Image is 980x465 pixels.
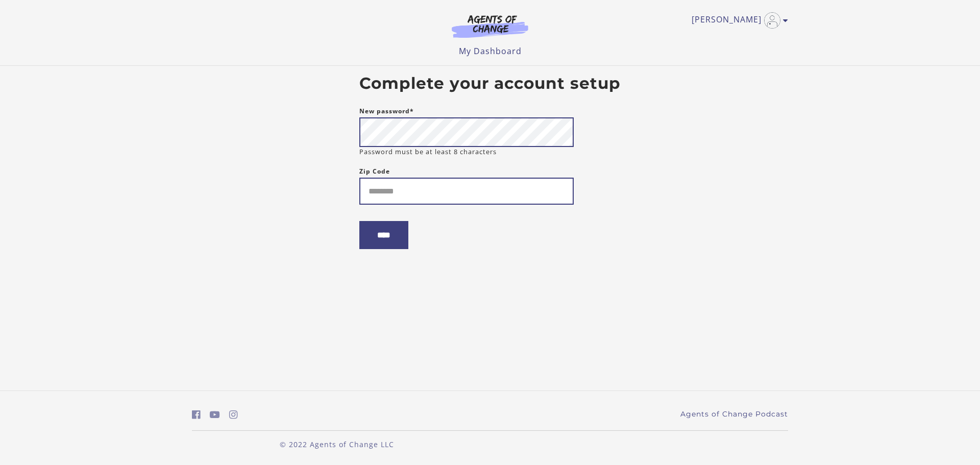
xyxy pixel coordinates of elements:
i: https://www.facebook.com/groups/aswbtestprep (Open in a new window) [192,410,201,420]
label: New password* [359,105,414,117]
a: Agents of Change Podcast [680,409,788,420]
h2: Complete your account setup [359,74,621,93]
i: https://www.youtube.com/c/AgentsofChangeTestPrepbyMeaganMitchell (Open in a new window) [210,410,220,420]
small: Password must be at least 8 characters [359,147,497,157]
a: https://www.facebook.com/groups/aswbtestprep (Open in a new window) [192,407,201,422]
a: My Dashboard [459,45,522,57]
img: Agents of Change Logo [441,14,539,38]
label: Zip Code [359,165,390,178]
p: © 2022 Agents of Change LLC [192,439,482,450]
a: https://www.instagram.com/agentsofchangeprep/ (Open in a new window) [229,407,238,422]
a: Toggle menu [692,12,783,29]
a: https://www.youtube.com/c/AgentsofChangeTestPrepbyMeaganMitchell (Open in a new window) [210,407,220,422]
i: https://www.instagram.com/agentsofchangeprep/ (Open in a new window) [229,410,238,420]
